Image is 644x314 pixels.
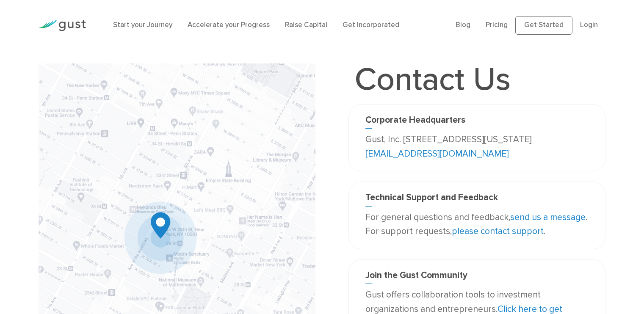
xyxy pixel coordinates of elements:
[343,21,399,29] a: Get Incorporated
[348,63,517,96] h1: Contact Us
[486,21,508,29] a: Pricing
[188,21,270,29] a: Accelerate your Progress
[510,212,586,223] a: send us a message
[365,192,588,206] h3: Technical Support and Feedback
[580,21,598,29] a: Login
[365,149,509,159] a: [EMAIL_ADDRESS][DOMAIN_NAME]
[285,21,327,29] a: Raise Capital
[365,115,588,129] h3: Corporate Headquarters
[365,132,588,161] p: Gust, Inc. [STREET_ADDRESS][US_STATE]
[113,21,172,29] a: Start your Journey
[39,20,86,31] img: Gust Logo
[452,226,544,237] a: please contact support
[515,16,572,35] a: Get Started
[456,21,470,29] a: Blog
[365,210,588,239] p: For general questions and feedback, . For support requests, .
[365,270,588,284] h3: Join the Gust Community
